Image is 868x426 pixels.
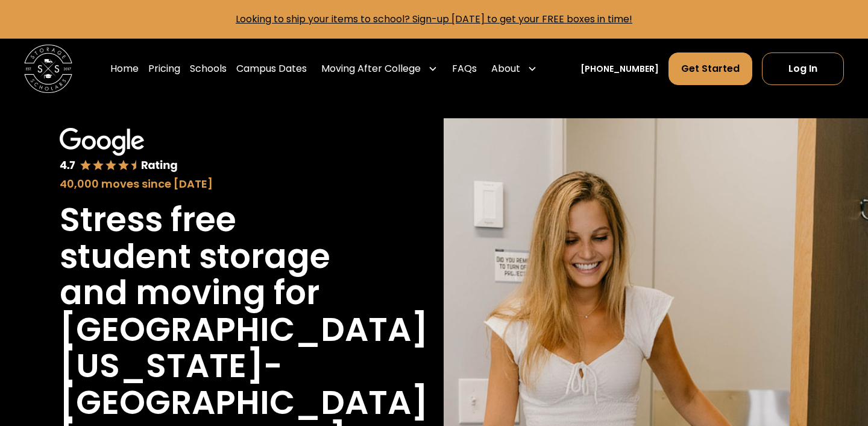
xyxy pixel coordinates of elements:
img: Storage Scholars main logo [24,45,72,93]
div: About [491,62,520,76]
a: home [24,45,72,93]
a: Log In [762,52,844,85]
a: FAQs [452,52,477,86]
div: Moving After College [316,52,442,86]
img: Google 4.7 star rating [60,128,178,173]
a: Campus Dates [236,52,307,86]
a: Pricing [148,52,180,86]
div: Moving After College [321,62,421,76]
a: Home [110,52,139,86]
a: Looking to ship your items to school? Sign-up [DATE] to get your FREE boxes in time! [236,12,632,26]
a: [PHONE_NUMBER] [580,63,659,75]
h1: Stress free student storage and moving for [60,202,365,311]
div: 40,000 moves since [DATE] [60,176,365,192]
div: About [486,52,542,86]
a: Get Started [668,52,752,85]
a: Schools [190,52,227,86]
